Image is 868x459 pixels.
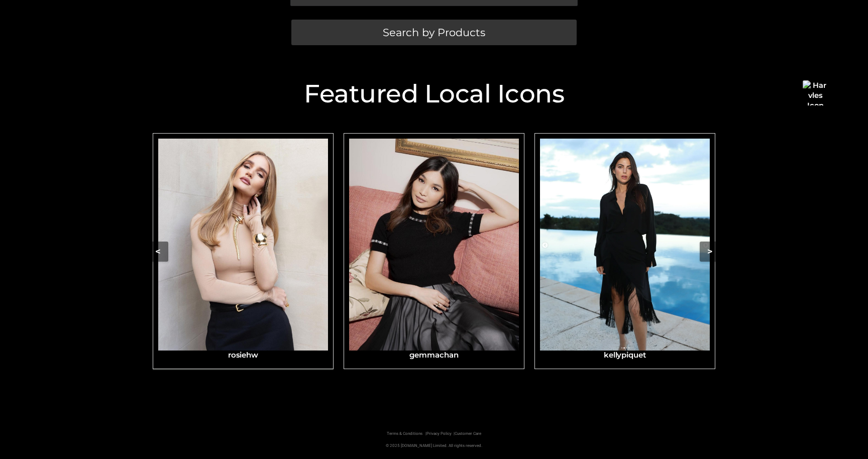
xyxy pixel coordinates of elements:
[387,431,426,436] a: Terms & Conditions |
[540,139,710,351] img: kellypiquet
[158,351,328,360] h3: rosiehw
[153,133,334,369] a: rosiehwrosiehw
[344,133,524,369] a: gemmachangemmachan
[700,242,720,262] button: >
[148,133,720,370] div: Carousel Navigation
[540,351,710,360] h3: kellypiquet
[158,139,328,351] img: rosiehw
[148,242,168,262] button: <
[455,431,481,436] a: Customer Care
[426,431,455,436] a: Privacy Policy |
[148,442,720,449] p: © 2025 [DOMAIN_NAME] Limited. All rights reserved.
[349,351,519,360] h3: gemmachan
[148,81,720,106] h2: Featured Local Icons​
[291,20,577,45] a: Search by Products
[534,133,715,369] a: kellypiquetkellypiquet
[383,27,485,38] span: Search by Products
[349,139,519,351] img: gemmachan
